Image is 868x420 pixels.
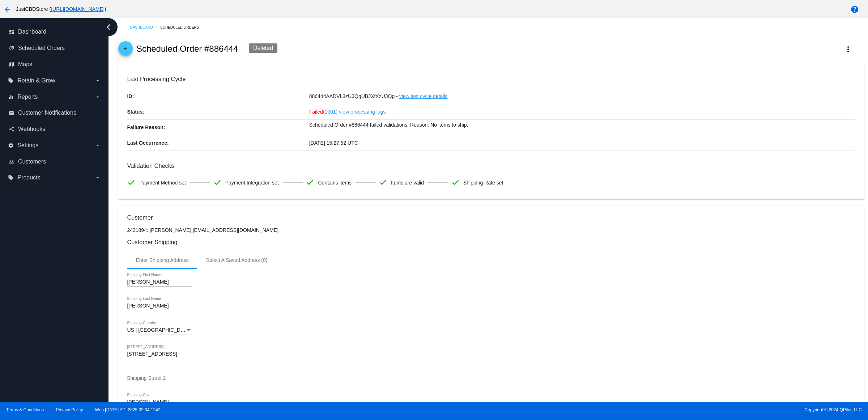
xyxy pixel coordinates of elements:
[127,76,855,82] h3: Last Processing Cycle
[18,110,76,116] span: Customer Notifications
[9,59,101,70] a: map Maps
[95,78,101,84] i: arrow_drop_down
[95,143,101,148] i: arrow_drop_down
[309,140,358,146] span: [DATE] 15:27:52 UTC
[8,175,14,181] i: local_offer
[136,257,188,263] div: Enter Shipping Address
[309,109,338,115] span: Failed
[440,407,862,412] span: Copyright © 2024 QPilot, LLC
[9,26,101,38] a: dashboard Dashboard
[9,123,101,135] a: share Webhooks
[121,46,130,55] mat-icon: arrow_back
[391,175,424,190] span: Items are valid
[127,104,309,119] p: Status:
[8,78,14,84] i: local_offer
[9,126,14,132] i: share
[9,61,14,67] i: map
[225,175,279,190] span: Payment Integration set
[18,45,65,51] span: Scheduled Orders
[379,178,387,187] mat-icon: check
[160,22,205,33] a: Scheduled Orders
[18,61,32,68] span: Maps
[213,178,222,187] mat-icon: check
[8,94,14,100] i: equalizer
[844,45,852,54] mat-icon: more_vert
[127,399,192,405] input: Shipping City
[6,407,44,412] a: Terms & Conditions
[9,42,101,54] a: update Scheduled Orders
[127,162,855,169] h3: Validation Checks
[18,29,46,35] span: Dashboard
[323,104,337,119] a: (1001)
[127,376,855,381] input: Shipping Street 2
[127,89,309,104] p: ID:
[9,156,101,167] a: people_outline Customers
[127,178,136,187] mat-icon: check
[8,143,14,148] i: settings
[127,227,855,233] p: 2431894: [PERSON_NAME] [EMAIL_ADDRESS][DOMAIN_NAME]
[309,120,855,130] p: Scheduled Order #886444 failed validations. Reason: No items to ship.
[127,214,855,221] h3: Customer
[9,107,101,119] a: email Customer Notifications
[127,327,192,333] mat-select: Shipping Country
[451,178,460,187] mat-icon: check
[103,21,114,33] i: chevron_left
[139,175,186,190] span: Payment Method set
[9,29,14,35] i: dashboard
[18,126,45,132] span: Webhooks
[136,44,238,54] h2: Scheduled Order #886444
[850,5,859,14] mat-icon: help
[127,351,855,357] input: Shipping Street 1
[127,135,309,150] p: Last Occurrence:
[95,175,101,181] i: arrow_drop_down
[206,257,268,263] div: Select A Saved Address (0)
[127,120,309,135] p: Failure Reason:
[127,239,855,246] h3: Customer Shipping
[17,94,38,100] span: Reports
[18,158,46,165] span: Customers
[3,5,12,14] mat-icon: arrow_back
[318,175,352,190] span: Contains items
[127,279,192,285] input: Shipping First Name
[17,142,38,149] span: Settings
[130,22,160,33] a: Dashboard
[399,89,448,104] a: view last cycle details
[309,93,398,99] span: 886444AADVL3zU3QgUBJXfXzU3Qg -
[9,110,14,116] i: email
[17,174,40,181] span: Products
[51,6,105,12] a: [URL][DOMAIN_NAME]
[95,94,101,100] i: arrow_drop_down
[16,6,106,12] span: JustCBDStore ( )
[95,407,161,412] a: Web:[DATE] API:2025.09.04.1242
[56,407,83,412] a: Privacy Policy
[127,327,191,333] span: US | [GEOGRAPHIC_DATA]
[9,45,14,51] i: update
[463,175,503,190] span: Shipping Rate set
[249,43,277,53] div: Deleted
[127,303,192,309] input: Shipping Last Name
[306,178,314,187] mat-icon: check
[339,104,386,119] a: view processing logs
[17,77,55,84] span: Retain & Grow
[9,159,14,165] i: people_outline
